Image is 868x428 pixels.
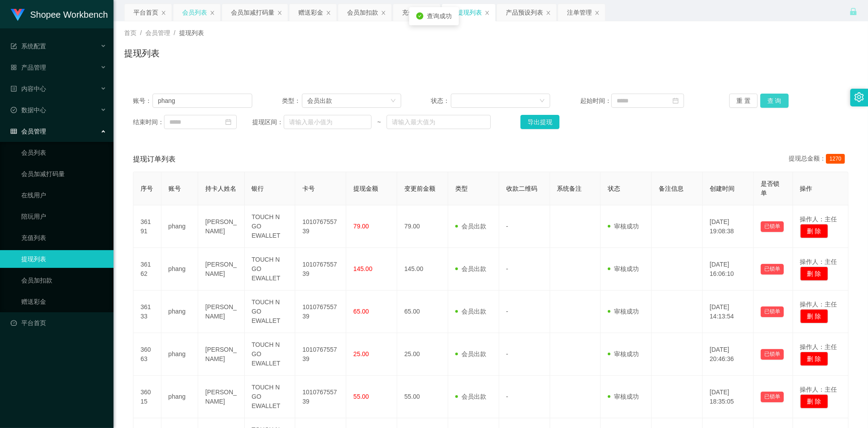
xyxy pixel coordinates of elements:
[455,350,486,357] span: 会员出款
[245,205,296,248] td: TOUCH N GO EWALLET
[800,185,813,192] span: 操作
[30,0,108,29] h1: Shopee Workbench
[11,9,25,21] img: logo.9652507e.png
[21,144,106,161] a: 会员列表
[21,165,106,183] a: 会员加减打码量
[540,98,545,104] i: 图标: down
[124,47,160,60] h1: 提现列表
[854,92,864,102] i: 图标: setting
[789,154,848,165] div: 提现总金额：
[760,94,789,108] button: 查 询
[381,10,386,16] i: 图标: close
[608,350,639,357] span: 审核成功
[231,4,274,21] div: 会员加减打码量
[608,393,639,400] span: 审核成功
[800,394,829,408] button: 删 除
[205,185,236,192] span: 持卡人姓名
[455,185,468,192] span: 类型
[124,29,137,36] span: 首页
[21,250,106,268] a: 提现列表
[761,180,779,196] span: 是否锁单
[608,308,639,315] span: 审核成功
[21,271,106,289] a: 会员加扣款
[546,10,551,16] i: 图标: close
[800,267,829,281] button: 删 除
[133,376,161,418] td: 36015
[11,86,17,92] i: 图标: profile
[849,8,857,16] i: 图标: lock
[133,248,161,291] td: 36162
[761,392,784,402] button: 已锁单
[161,376,199,418] td: phang
[295,376,346,418] td: 101076755739
[397,376,448,418] td: 55.00
[402,4,427,21] div: 充值列表
[133,154,176,165] span: 提现订单列表
[800,352,829,366] button: 删 除
[520,115,559,129] button: 导出提现
[761,221,784,232] button: 已锁单
[133,118,164,127] span: 结束时间：
[307,94,332,107] div: 会员出款
[397,205,448,248] td: 79.00
[397,248,448,291] td: 145.00
[800,343,837,350] span: 操作人：主任
[826,154,845,164] span: 1270
[387,115,491,129] input: 请输入最大值为
[594,10,600,16] i: 图标: close
[11,43,46,50] span: 系统配置
[326,10,331,16] i: 图标: close
[152,94,252,108] input: 请输入
[703,291,754,333] td: [DATE] 14:13:54
[133,291,161,333] td: 36133
[161,248,199,291] td: phang
[145,29,170,36] span: 会员管理
[800,258,837,265] span: 操作人：主任
[252,118,284,127] span: 提现区间：
[427,12,452,20] span: 查询成功
[506,308,508,315] span: -
[252,185,264,192] span: 银行
[179,29,204,36] span: 提现列表
[161,10,166,16] i: 图标: close
[659,185,684,192] span: 备注信息
[11,128,46,135] span: 会员管理
[431,96,451,106] span: 状态：
[133,96,152,106] span: 账号：
[353,350,369,357] span: 25.00
[141,185,153,192] span: 序号
[21,229,106,247] a: 充值列表
[140,29,142,36] span: /
[245,248,296,291] td: TOUCH N GO EWALLET
[11,128,17,134] i: 图标: table
[416,12,423,20] i: icon: check-circle
[245,376,296,418] td: TOUCH N GO EWALLET
[174,29,176,36] span: /
[133,4,158,21] div: 平台首页
[295,248,346,291] td: 101076755739
[245,291,296,333] td: TOUCH N GO EWALLET
[161,333,199,376] td: phang
[800,301,837,308] span: 操作人：主任
[198,205,244,248] td: [PERSON_NAME]
[11,11,108,18] a: Shopee Workbench
[161,205,199,248] td: phang
[198,291,244,333] td: [PERSON_NAME]
[455,308,486,315] span: 会员出款
[800,216,837,223] span: 操作人：主任
[133,333,161,376] td: 36063
[761,306,784,317] button: 已锁单
[397,333,448,376] td: 25.00
[371,118,387,127] span: ~
[729,94,758,108] button: 重 置
[353,393,369,400] span: 55.00
[353,265,372,272] span: 145.00
[455,223,486,230] span: 会员出款
[710,185,735,192] span: 创建时间
[353,185,378,192] span: 提现金额
[168,185,181,192] span: 账号
[457,4,482,21] div: 提现列表
[485,10,490,16] i: 图标: close
[11,64,17,71] i: 图标: appstore-o
[506,4,543,21] div: 产品预设列表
